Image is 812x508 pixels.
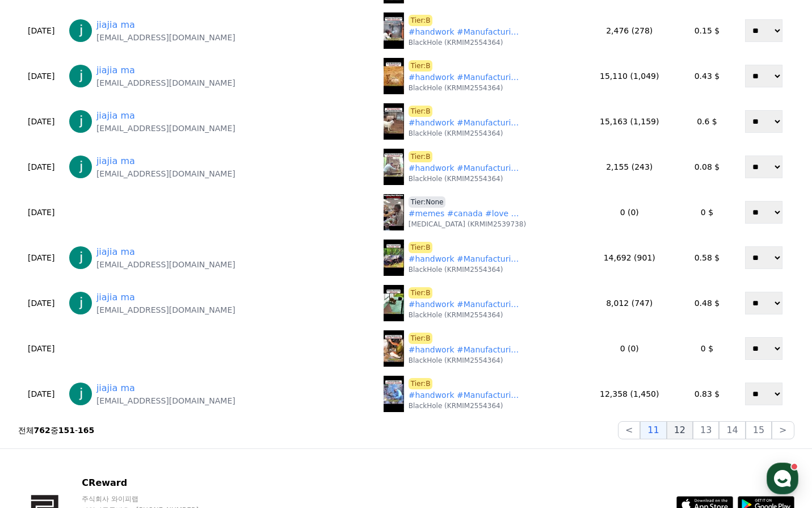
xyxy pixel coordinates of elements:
img: #handwork #Manufacturing #Build #Creativity #Repair #DIY #challenge #Treasurehunt #animalworld [384,376,404,412]
strong: 165 [78,426,94,435]
img: #handwork #Manufacturing #Build #Creativity #Repair #DIY #challenge #Treasurehunt #animalworld [384,58,404,94]
button: < [618,421,640,439]
td: 0 (0) [578,190,680,235]
p: 주식회사 와이피랩 [82,494,281,503]
p: [EMAIL_ADDRESS][DOMAIN_NAME] [96,259,235,270]
a: jiajia ma [96,291,135,304]
td: 15,110 (1,049) [578,53,680,99]
a: jiajia ma [96,18,135,32]
td: [DATE] [18,99,65,144]
a: #handwork #Manufacturing #Build #Creativity #Repair #DIY #challenge #Treasurehunt #animalworld4k [409,26,522,38]
a: Tier:B [409,378,433,389]
p: BlackHole (KRMIM2554364) [409,310,503,320]
td: 0.6 $ [680,99,734,144]
a: Tier:B [409,106,433,117]
a: #handwork #Manufacturing #Build #Creativity #Repair #DIY #challenge #Treasurehunt #animalworld [409,299,522,310]
p: BlackHole (KRMIM2554364) [409,38,503,47]
img: #handwork #Manufacturing #Build #Creativity #Repair #DIY #challenge #Treasurehunt #animalworld [384,285,404,321]
td: 2,155 (243) [578,144,680,190]
button: 15 [746,421,772,439]
td: 0 $ [680,326,734,371]
td: [DATE] [18,235,65,280]
p: BlackHole (KRMIM2554364) [409,356,503,365]
img: https://lh3.googleusercontent.com/a/ACg8ocK-cMacK4KDObnwP0Wi9pVX8epnU_mLvVxcuZkvjqha8d5J6A=s96-c [69,383,92,405]
img: https://lh3.googleusercontent.com/a/ACg8ocK-cMacK4KDObnwP0Wi9pVX8epnU_mLvVxcuZkvjqha8d5J6A=s96-c [69,292,92,314]
p: [EMAIL_ADDRESS][DOMAIN_NAME] [96,395,235,406]
p: [EMAIL_ADDRESS][DOMAIN_NAME] [96,168,235,179]
a: #handwork #Manufacturing #Build #Creativity #Repair #DIY #challenge #Treasurehunt #animalworld [409,117,522,129]
p: BlackHole (KRMIM2554364) [409,174,503,183]
img: https://lh3.googleusercontent.com/a/ACg8ocK-cMacK4KDObnwP0Wi9pVX8epnU_mLvVxcuZkvjqha8d5J6A=s96-c [69,110,92,133]
img: #handwork #Manufacturing #Build #Creativity #Repair #DIY #challenge #Treasurehunt #animalworld4k [384,12,404,49]
a: Tier:None [409,196,446,208]
a: Tier:B [409,151,433,162]
td: 0.58 $ [680,235,734,280]
p: [EMAIL_ADDRESS][DOMAIN_NAME] [96,123,235,134]
td: [DATE] [18,53,65,99]
a: Tier:B [409,15,433,26]
a: jiajia ma [96,245,135,259]
td: 0.43 $ [680,53,734,99]
p: [EMAIL_ADDRESS][DOMAIN_NAME] [96,32,235,43]
img: https://lh3.googleusercontent.com/a/ACg8ocK-cMacK4KDObnwP0Wi9pVX8epnU_mLvVxcuZkvjqha8d5J6A=s96-c [69,19,92,42]
p: [EMAIL_ADDRESS][DOMAIN_NAME] [96,304,235,316]
td: 0.83 $ [680,371,734,417]
td: [DATE] [18,280,65,326]
img: https://lh3.googleusercontent.com/a/ACg8ocK-cMacK4KDObnwP0Wi9pVX8epnU_mLvVxcuZkvjqha8d5J6A=s96-c [69,65,92,87]
a: #handwork #Manufacturing #Build #Creativity #Repair #DIY #challenge #Treasurehunt #animalworld [409,72,522,83]
td: 15,163 (1,159) [578,99,680,144]
td: [DATE] [18,371,65,417]
td: 0.08 $ [680,144,734,190]
img: https://lh3.googleusercontent.com/a/ACg8ocK-cMacK4KDObnwP0Wi9pVX8epnU_mLvVxcuZkvjqha8d5J6A=s96-c [69,156,92,178]
button: 14 [719,421,745,439]
p: BlackHole (KRMIM2554364) [409,83,503,93]
button: > [772,421,794,439]
button: 11 [640,421,666,439]
button: 13 [693,421,719,439]
strong: 151 [58,426,75,435]
a: #handwork #Manufacturing #Build #Creativity #Repair #DIY #challenge #Treasurehunt #animalworld [409,389,522,401]
a: 홈 [3,360,75,388]
a: jiajia ma [96,109,135,123]
td: [DATE] [18,8,65,53]
a: Tier:B [409,333,433,344]
td: 8,012 (747) [578,280,680,326]
td: [DATE] [18,326,65,371]
p: BlackHole (KRMIM2554364) [409,129,503,138]
a: jiajia ma [96,154,135,168]
span: 대화 [104,377,117,387]
img: #handwork #Manufacturing #Build #Creativity #Repair #DIY #challenge #Treasurehunt #animalworld [384,330,404,367]
img: https://lh3.googleusercontent.com/a/ACg8ocK-cMacK4KDObnwP0Wi9pVX8epnU_mLvVxcuZkvjqha8d5J6A=s96-c [69,246,92,269]
p: BlackHole (KRMIM2554364) [409,265,503,274]
a: Tier:B [409,60,433,72]
a: #handwork #Manufacturing #Build #Creativity #Repair #DIY #challenge #Treasurehunt #animalworld [409,253,522,265]
td: [DATE] [18,190,65,235]
p: [MEDICAL_DATA] (KRMIM2539738) [409,220,526,229]
td: 0.48 $ [680,280,734,326]
td: 2,476 (278) [578,8,680,53]
a: Tier:B [409,287,433,299]
span: 설정 [175,377,189,386]
a: #memes #canada #love #alexanderedwards #fypshorts #marriageproposals #zarooratrishta [409,208,522,220]
p: 전체 중 - [18,425,95,436]
td: 0 (0) [578,326,680,371]
a: Tier:B [409,242,433,253]
p: BlackHole (KRMIM2554364) [409,401,503,410]
td: 0 $ [680,190,734,235]
button: 12 [667,421,693,439]
img: #handwork #Manufacturing #Build #Creativity #Repair #DIY #challenge #Treasurehunt #animalworld [384,149,404,185]
td: [DATE] [18,144,65,190]
td: 12,358 (1,450) [578,371,680,417]
img: #handwork #Manufacturing #Build #Creativity #Repair #DIY #challenge #Treasurehunt #animalworld [384,240,404,276]
a: 설정 [146,360,218,388]
p: [EMAIL_ADDRESS][DOMAIN_NAME] [96,77,235,89]
img: #memes #canada #love #alexanderedwards #fypshorts #marriageproposals #zarooratrishta [384,194,404,230]
a: #handwork #Manufacturing #Build #Creativity #Repair #DIY #challenge #Treasurehunt #animalworld [409,162,522,174]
